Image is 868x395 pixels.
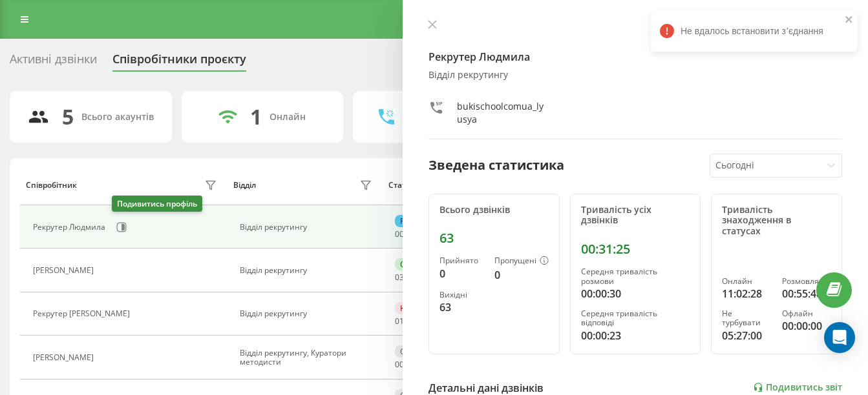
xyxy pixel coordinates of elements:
div: 1 [250,105,262,129]
div: Прийнято [439,256,484,265]
div: Онлайн [722,277,771,286]
div: Відділ [233,181,256,190]
div: Співробітники проєкту [112,52,246,72]
div: Відділ рекрутингу [240,309,375,318]
div: Рекрутер [PERSON_NAME] [33,309,133,318]
div: Онлайн [270,112,306,123]
div: Тривалість усіх дзвінків [581,205,690,227]
div: Open Intercom Messenger [824,322,855,353]
div: 05:27:00 [722,328,771,343]
div: 00:55:48 [782,286,831,301]
div: : : [395,317,426,326]
div: Зведена статистика [429,156,564,175]
div: Відділ рекрутингу [240,223,375,232]
a: Подивитись звіт [753,382,842,393]
div: Розмовляє [782,277,831,286]
div: Не турбувати [722,309,771,328]
span: 03 [395,272,404,283]
div: Співробітник [26,181,77,190]
div: Статус [388,181,414,190]
div: : : [395,360,426,369]
div: [PERSON_NAME] [33,353,97,362]
div: Відділ рекрутингу, Куратори методисти [240,349,375,367]
span: 01 [395,316,404,327]
div: Відділ рекрутингу [240,266,375,275]
button: close [845,14,854,26]
div: 00:00:23 [581,328,690,343]
div: 00:00:00 [782,318,831,334]
div: Тривалість знаходження в статусах [722,205,831,237]
div: 00:00:30 [581,286,690,301]
div: Розмовляє [395,215,446,227]
div: Подивитись профіль [112,196,202,212]
div: Відділ рекрутингу [429,70,842,81]
div: Пропущені [494,256,549,267]
div: bukischoolcomua_lyusya [457,100,549,126]
div: Офлайн [782,309,831,318]
div: 5 [62,105,74,129]
div: Вихідні [439,290,484,299]
div: : : [395,230,426,239]
div: 63 [439,299,484,315]
h4: Рекрутер Людмила [429,49,842,65]
div: 63 [439,230,549,246]
div: : : [395,273,426,282]
div: Середня тривалість розмови [581,267,690,286]
span: 00 [395,359,404,370]
div: Активні дзвінки [10,52,97,72]
div: 11:02:28 [722,286,771,301]
div: Офлайн [395,345,436,358]
div: 0 [439,266,484,281]
div: Не вдалось встановити зʼєднання [651,10,858,52]
div: Рекрутер Людмила [33,223,109,232]
div: [PERSON_NAME] [33,266,97,275]
div: Всього дзвінків [439,205,549,216]
div: Не турбувати [395,302,456,314]
div: 00:31:25 [581,241,690,257]
div: Всього акаунтів [81,112,154,123]
div: 0 [494,267,549,283]
div: Онлайн [395,258,436,270]
span: 00 [395,228,404,239]
div: Середня тривалість відповіді [581,309,690,328]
